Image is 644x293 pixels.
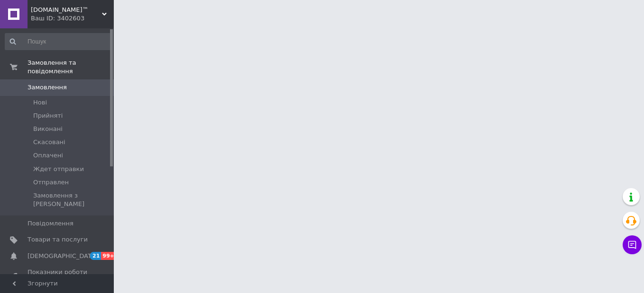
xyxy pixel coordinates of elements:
span: Оплачені [33,151,63,160]
span: Виконані [33,125,63,133]
span: Замовлення [28,83,67,92]
span: Замовлення з [PERSON_NAME] [33,191,111,208]
span: Нові [33,98,47,107]
span: [DEMOGRAPHIC_DATA] [28,252,98,260]
span: Скасовані [33,138,65,146]
span: 99+ [101,252,117,260]
span: Market-Opt.net™ [31,6,102,14]
input: Пошук [5,33,112,50]
span: Повідомлення [28,219,74,228]
span: Замовлення та повідомлення [28,59,114,76]
span: Показники роботи компанії [28,268,88,285]
div: Ваш ID: 3402603 [31,14,114,23]
span: Отправлен [33,178,69,187]
span: 21 [90,252,101,260]
button: Чат з покупцем [623,235,642,254]
span: Ждет отправки [33,165,84,173]
span: Прийняті [33,112,63,120]
span: Товари та послуги [28,235,88,244]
